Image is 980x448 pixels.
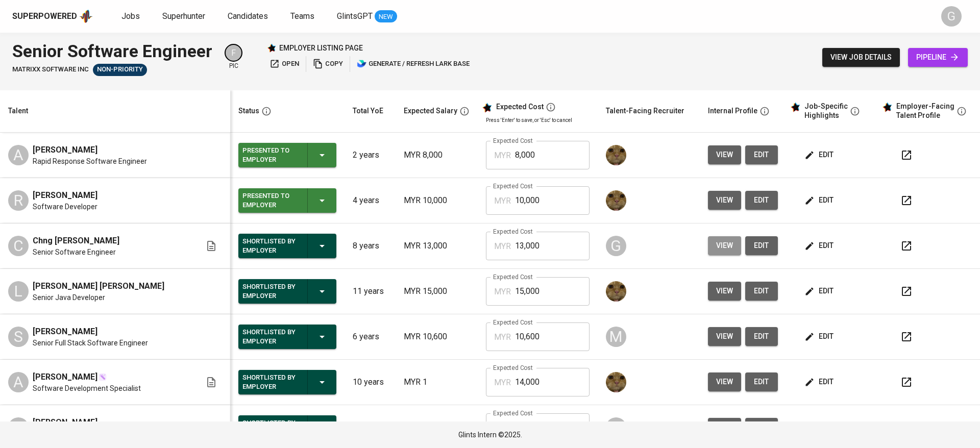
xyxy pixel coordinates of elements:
span: edit [806,194,834,207]
div: G [606,236,626,256]
button: edit [745,282,778,301]
button: edit [802,327,838,346]
button: edit [745,418,778,437]
img: app logo [79,9,93,24]
div: Total YoE [353,105,383,117]
span: Rapid Response Software Engineer [33,156,147,166]
span: view [716,285,733,297]
p: MYR 10,000 [404,194,470,207]
span: edit [753,330,770,343]
img: glints_star.svg [882,102,892,112]
button: Presented to Employer [238,143,337,167]
button: open [267,56,302,72]
a: Superhunter [162,10,207,23]
div: R [8,190,29,211]
p: MYR 8,000 [404,149,470,161]
div: Shortlisted by Employer [242,416,300,439]
a: pipeline [908,48,968,67]
span: edit [806,330,834,343]
a: Superpoweredapp logo [12,9,93,24]
p: MYR [494,195,511,207]
span: edit [753,421,770,434]
button: edit [802,418,838,437]
img: Glints Star [267,43,276,53]
div: Senior Software Engineer [12,39,212,64]
button: Shortlisted by Employer [238,325,337,349]
p: 6 years [353,331,387,343]
div: S [8,327,29,347]
span: Non-Priority [93,65,147,74]
div: G [606,417,626,438]
p: 2 years [353,149,387,161]
button: edit [745,191,778,210]
button: Shortlisted by Employer [238,234,337,258]
span: Jobs [121,11,140,21]
span: NEW [375,12,397,22]
button: view [708,418,741,437]
button: copy [310,56,346,72]
a: Candidates [228,10,270,23]
button: edit [802,145,838,164]
div: Presented to Employer [242,189,300,212]
div: Job-Specific Highlights [804,102,848,120]
p: MYR [494,377,511,389]
button: edit [745,236,778,255]
img: ec6c0910-f960-4a00-a8f8-c5744e41279e.jpg [606,190,626,211]
div: Status [238,105,259,117]
span: edit [753,376,770,388]
div: C [8,236,29,256]
div: Presented to Employer [242,144,300,166]
img: ec6c0910-f960-4a00-a8f8-c5744e41279e.jpg [606,145,626,165]
span: Software Development Specialist [33,383,141,393]
button: edit [802,282,838,301]
button: Shortlisted by Employer [238,415,337,440]
button: edit [802,372,838,391]
p: 8 years [353,240,387,252]
span: MATRIXX Software Inc [12,65,89,74]
p: 11 years [353,285,387,297]
button: edit [802,236,838,255]
p: MYR [494,286,511,298]
img: glints_star.svg [790,102,800,112]
span: Candidates [228,11,268,21]
div: Shortlisted by Employer [242,235,300,257]
p: MYR 15,000 [404,285,470,297]
span: Teams [290,11,314,21]
span: Chng [PERSON_NAME] [33,235,119,247]
div: L [8,281,29,302]
div: Employer-Facing Talent Profile [896,102,954,120]
div: M [606,327,626,347]
span: [PERSON_NAME] [33,326,97,338]
button: edit [745,145,778,164]
span: edit [753,194,770,207]
p: MYR [494,331,511,343]
span: Senior Java Developer [33,292,105,303]
img: ec6c0910-f960-4a00-a8f8-c5744e41279e.jpg [606,281,626,302]
span: view [716,376,733,388]
span: view [716,330,733,343]
span: Senior Full Stack Software Engineer [33,338,148,348]
div: Shortlisted by Employer [242,326,300,348]
a: Teams [290,10,316,23]
span: view job details [830,51,892,64]
img: lark [357,59,367,69]
div: Talent [8,105,28,117]
img: ec6c0910-f960-4a00-a8f8-c5744e41279e.jpg [606,372,626,392]
img: magic_wand.svg [99,373,107,381]
span: [PERSON_NAME] [33,189,97,202]
button: view [708,145,741,164]
button: view job details [822,48,900,67]
button: view [708,372,741,391]
div: Superpowered [12,11,77,22]
button: Shortlisted by Employer [238,279,337,304]
a: edit [745,327,778,346]
button: edit [745,372,778,391]
p: MYR [494,150,511,162]
div: S [8,417,29,438]
div: G [941,6,962,27]
button: Shortlisted by Employer [238,370,337,394]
